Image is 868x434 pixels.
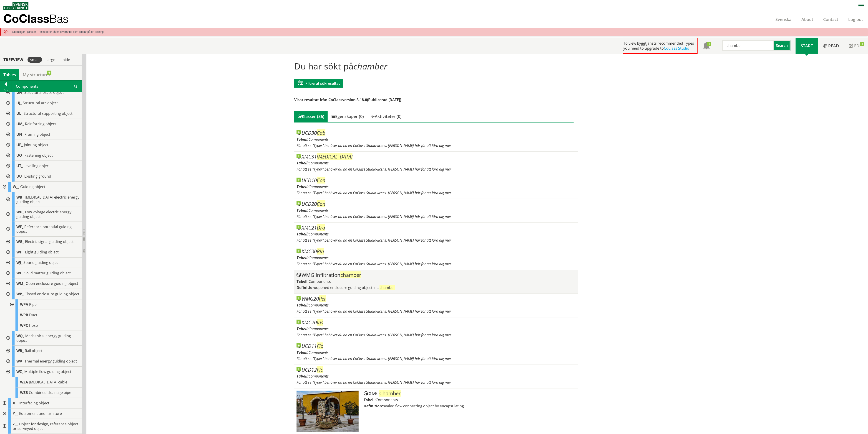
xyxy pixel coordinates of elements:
span: WPA [20,302,28,307]
span: chamber [340,271,361,278]
div: Go to the CoClass Studio information page [4,331,82,346]
div: XMC [364,391,576,396]
span: UU_ [16,174,23,179]
div: Go to the CoClass Studio information page [4,98,82,108]
span: Z__ [13,421,18,426]
article: Gå till informationssidan för CoClass Studio [294,294,578,317]
span: WL_ [16,271,23,276]
div: Go to the CoClass Studio information page [4,222,82,237]
span: Visar resultat från CoClassversion 3.18.0 [294,97,367,102]
span: Electric signal guiding object [25,239,74,244]
span: Fastening object [25,153,53,158]
div: Go to the CoClass Studio information page [4,289,82,331]
span: Dra [317,224,325,231]
a: Svenska [770,17,796,22]
p: CoClass [3,16,68,21]
span: WJ_ [16,260,23,265]
label: Definition: [364,403,383,408]
article: Gå till informationssidan för CoClass Studio [294,341,578,365]
span: För att se "Typer" behöver du ha en CoClass Studio-licens. [PERSON_NAME] här för att lära dig mer [297,143,451,148]
h1: Du har sökt på [294,61,574,71]
span: Chamber [379,390,401,397]
span: Jointing object [24,142,48,147]
span: Light guiding object [25,250,59,255]
img: Svensk Byggtjänst [3,2,28,10]
span: Equipment and furniture [19,411,62,416]
span: opened enclosure guiding object in a [316,285,395,290]
div: Go to the CoClass Studio information page [4,207,82,222]
div: Go to the CoClass Studio information page [4,367,82,398]
article: Gå till informationssidan för CoClass Studio [294,128,578,152]
div: Klasser (36) [294,111,328,122]
div: To view Byggtjänsts recommended Types you need to upgrade to [623,38,698,54]
span: Cab [317,129,325,136]
span: WM_ [16,281,25,286]
span: UJ_ [16,100,22,105]
span: WPC [20,323,28,328]
div: Go to the CoClass Studio information page [4,171,82,182]
div: Go to the CoClass Studio information page [4,129,82,140]
span: Hose [29,323,38,328]
div: Go to the CoClass Studio information page [7,310,82,320]
div: Egenskaper (0) [328,111,367,122]
article: Gå till informationssidan för CoClass Studio [294,365,578,388]
div: Go to the CoClass Studio information page [4,108,82,119]
span: WZA [20,380,28,385]
span: Structural arc object [23,100,58,105]
div: Go to the CoClass Studio information page [4,258,82,268]
div: Go to the CoClass Studio information page [4,278,82,289]
div: large [44,57,58,63]
span: Components [309,137,329,142]
span: WP_ [16,291,24,296]
article: Gå till informationssidan för CoClass Studio [294,199,578,223]
div: Go to the CoClass Studio information page [4,247,82,258]
button: Filtrerat sökresultat [294,79,343,88]
span: Existing ground [24,174,51,179]
span: Components [376,397,398,402]
button: Search [774,40,791,51]
span: Read [828,43,839,49]
div: UCD11 [297,343,576,349]
span: WH_ [16,250,24,255]
span: [MEDICAL_DATA] [317,153,352,160]
span: UQ_ [16,153,24,158]
span: Components [309,303,329,308]
span: Duct [29,312,37,317]
span: Con [317,177,325,184]
span: Components [309,326,329,331]
input: Search [722,40,774,51]
span: För att se "Typer" behöver du ha en CoClass Studio-licens. [PERSON_NAME] här för att lära dig mer [297,380,451,385]
span: Combined drainage pipe [29,390,71,395]
span: WZ_ [16,369,23,374]
article: Gå till informationssidan för CoClass Studio [294,152,578,175]
div: UCD30 [297,130,576,136]
span: chamber [353,60,387,72]
span: Rin [317,248,324,255]
label: Tabell: [297,326,309,331]
article: Gå till informationssidan för CoClass Studio [294,223,578,246]
span: Components [309,279,331,284]
span: Hide tree [82,229,86,243]
span: Reinforcing object [25,121,56,126]
img: Tabell [297,391,359,432]
label: Tabell: [297,232,309,237]
span: Flo [317,342,323,349]
article: Gå till informationssidan för CoClass Studio [294,175,578,199]
a: About [796,17,818,22]
div: Go to the CoClass Studio information page [7,388,82,398]
span: Components [309,208,329,213]
div: XMC30 [297,249,576,254]
div: UCD10 [297,178,576,183]
span: Rail object [25,348,43,353]
span: Pipe [29,302,37,307]
span: Levelling object [24,163,50,168]
span: W__ [13,184,19,189]
div: hide [60,57,73,63]
span: Start [801,43,813,49]
span: Structural brace object [24,90,64,95]
span: Components [309,255,329,260]
span: [MEDICAL_DATA] electric energy guiding object [16,195,79,204]
div: XMC20 [297,320,576,325]
span: sealed flow connecting object by encapsulating [383,403,464,408]
span: Low voltage electric energy guiding object [16,209,71,219]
